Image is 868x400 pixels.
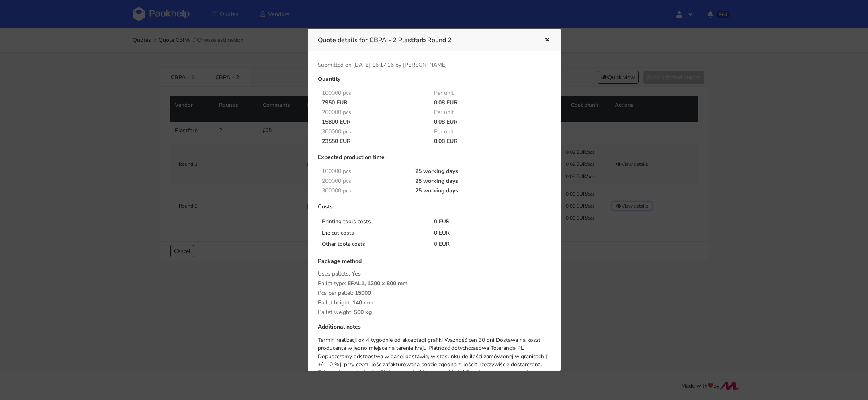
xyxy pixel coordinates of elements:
[395,61,447,69] span: by [PERSON_NAME]
[354,308,372,322] span: 500 kg
[316,218,429,226] div: Printing tools costs
[409,168,540,175] div: 25 working days
[316,119,429,125] div: 15800 EUR
[348,280,407,293] span: EPAL1, 1200 x 800 mm
[318,76,551,88] div: Quantity
[316,90,429,96] div: 100000 pcs
[428,90,541,96] div: Per unit
[316,178,410,184] div: 200000 pcs
[355,289,371,303] span: 15000
[318,258,551,271] div: Package method
[318,308,352,316] span: Pallet weight:
[428,100,541,106] div: 0.08 EUR
[318,280,346,287] span: Pallet type:
[316,129,429,135] div: 300000 pcs
[316,188,410,194] div: 300000 pcs
[318,289,353,297] span: Pcs per pallet:
[409,188,540,194] div: 25 working days
[318,61,394,69] span: Submitted on [DATE] 16:17:16
[352,270,361,284] span: Yes
[318,154,551,167] div: Expected production time
[318,35,532,46] h3: Quote details for CBPA - 2 Plastfarb Round 2
[318,270,350,278] span: Uses pallets:
[316,138,429,145] div: 23550 EUR
[318,324,551,336] div: Additional notes
[428,129,541,135] div: Per unit
[428,240,541,248] div: 0 EUR
[318,336,551,394] div: Termin realizacji ok 4 tygodnie od akceptacji grafiki Ważność cen 30 dni Dostawa na koszt produce...
[318,299,351,306] span: Pallet height:
[409,178,540,184] div: 25 working days
[316,229,429,237] div: Die cut costs
[316,109,429,116] div: 200000 pcs
[428,109,541,116] div: Per unit
[318,204,551,216] div: Costs
[352,299,373,312] span: 140 mm
[316,240,429,248] div: Other tools costs
[428,119,541,125] div: 0.08 EUR
[428,218,541,226] div: 0 EUR
[428,138,541,145] div: 0.08 EUR
[428,229,541,237] div: 0 EUR
[316,100,429,106] div: 7950 EUR
[316,168,410,175] div: 100000 pcs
